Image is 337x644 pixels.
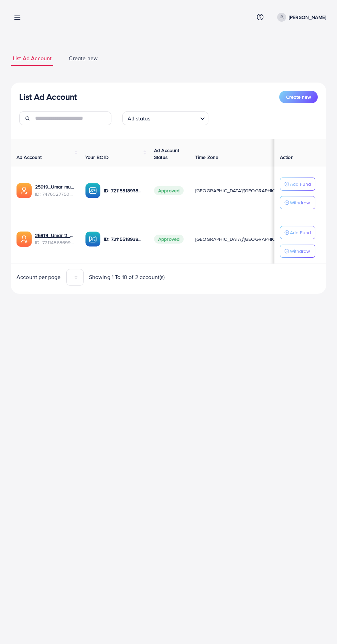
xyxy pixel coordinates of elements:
span: Action [280,154,294,161]
a: 25919_Umar t1_1679070383896 [35,232,74,239]
span: Showing 1 To 10 of 2 account(s) [89,273,165,281]
button: Add Fund [280,178,315,191]
p: Add Fund [290,228,311,237]
span: Create new [69,54,98,62]
p: Withdraw [290,198,310,207]
div: <span class='underline'>25919_Umar t1_1679070383896</span></br>7211486869945712641 [35,232,74,246]
span: [GEOGRAPHIC_DATA]/[GEOGRAPHIC_DATA] [195,236,291,243]
span: Approved [154,186,184,195]
p: [PERSON_NAME] [289,13,326,21]
div: Search for option [122,111,208,125]
img: ic-ba-acc.ded83a64.svg [85,232,100,247]
p: Withdraw [290,247,310,255]
span: Create new [286,94,311,100]
img: ic-ads-acc.e4c84228.svg [17,232,32,247]
button: Create new [279,91,318,103]
span: Your BC ID [85,154,109,161]
img: ic-ads-acc.e4c84228.svg [17,183,32,198]
input: Search for option [153,112,197,124]
button: Withdraw [280,245,315,258]
p: ID: 7211551893808545793 [104,235,143,243]
button: Add Fund [280,226,315,239]
p: ID: 7211551893808545793 [104,186,143,195]
span: ID: 7211486869945712641 [35,239,74,246]
span: Account per page [17,273,61,281]
div: <span class='underline'>25919_Umar mumtaz_1740648371024</span></br>7476027750877626369 [35,183,74,197]
span: Ad Account Status [154,147,180,161]
span: Ad Account [17,154,42,161]
img: ic-ba-acc.ded83a64.svg [85,183,100,198]
span: [GEOGRAPHIC_DATA]/[GEOGRAPHIC_DATA] [195,187,291,194]
button: Withdraw [280,196,315,209]
span: Time Zone [195,154,218,161]
p: Add Fund [290,180,311,188]
span: List Ad Account [13,54,52,62]
h3: List Ad Account [19,92,77,102]
a: 25919_Umar mumtaz_1740648371024 [35,183,74,190]
span: Approved [154,235,184,244]
a: [PERSON_NAME] [274,13,326,22]
span: ID: 7476027750877626369 [35,191,74,197]
span: All status [126,114,152,124]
